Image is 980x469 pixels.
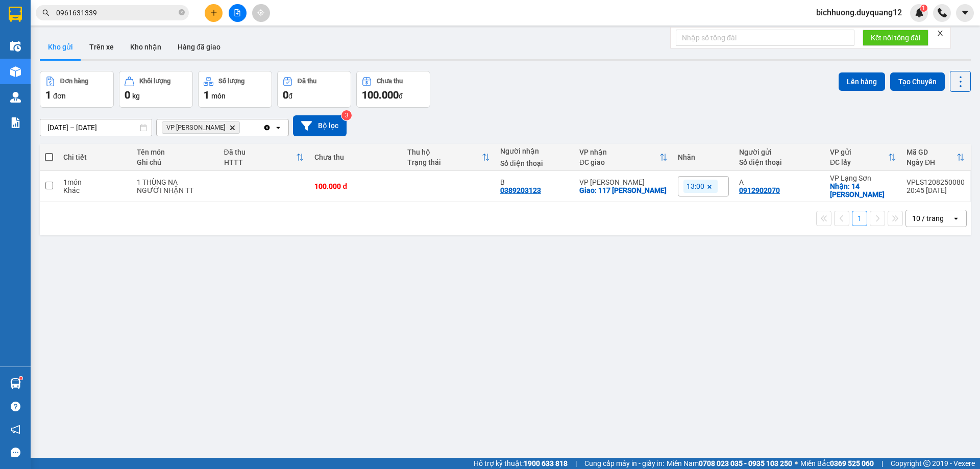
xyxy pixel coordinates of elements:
[234,9,241,16] span: file-add
[40,71,114,108] button: Đơn hàng1đơn
[162,121,240,134] span: VP Minh Khai, close by backspace
[60,78,88,85] div: Đơn hàng
[63,153,127,161] div: Chi tiết
[132,92,140,100] span: kg
[10,92,21,103] img: warehouse-icon
[119,71,193,108] button: Khối lượng0kg
[219,144,310,171] th: Toggle SortBy
[314,182,397,190] div: 100.000 đ
[890,72,945,91] button: Tạo Chuyến
[137,148,213,156] div: Tên món
[500,178,569,186] div: B
[169,35,229,59] button: Hàng đã giao
[956,4,974,22] button: caret-down
[739,158,820,166] div: Số điện thoại
[906,158,957,166] div: Ngày ĐH
[137,186,213,194] div: NGƯỜI NHẬN TT
[579,148,659,156] div: VP nhận
[739,186,780,194] div: 0912902070
[839,72,885,91] button: Lên hàng
[362,89,399,101] span: 100.000
[10,378,21,389] img: warehouse-icon
[584,458,664,469] span: Cung cấp máy in - giấy in:
[10,41,21,52] img: warehouse-icon
[830,174,896,182] div: VP Lạng Sơn
[922,5,925,12] span: 1
[830,459,874,467] strong: 0369 525 060
[912,213,944,224] div: 10 / trang
[125,89,130,101] span: 0
[341,110,352,120] sup: 3
[179,8,185,18] span: close-circle
[575,458,577,469] span: |
[166,124,225,132] span: VP Minh Khai
[825,144,901,171] th: Toggle SortBy
[242,122,243,133] input: Selected VP Minh Khai.
[863,30,928,46] button: Kết nối tổng đài
[252,4,270,22] button: aim
[298,78,316,85] div: Đã thu
[871,32,920,43] span: Kết nối tổng đài
[687,182,704,191] span: 13:00
[800,458,874,469] span: Miền Bắc
[53,92,66,100] span: đơn
[218,78,244,85] div: Số lượng
[229,125,235,131] svg: Delete
[830,182,896,199] div: Nhận: 14 PHAN BỘI CHÂU
[739,148,820,156] div: Người gửi
[10,66,21,77] img: warehouse-icon
[11,425,20,434] span: notification
[11,448,20,457] span: message
[283,89,288,101] span: 0
[137,158,213,166] div: Ghi chú
[906,186,965,194] div: 20:45 [DATE]
[274,124,282,132] svg: open
[314,153,397,161] div: Chưa thu
[795,461,798,465] span: ⚪️
[81,35,122,59] button: Trên xe
[915,8,924,17] img: icon-new-feature
[699,459,792,467] strong: 0708 023 035 - 0935 103 250
[137,178,213,186] div: 1 THÙNG NA
[63,178,127,186] div: 1 món
[40,119,152,136] input: Select a date range.
[920,5,927,12] sup: 1
[263,124,271,132] svg: Clear all
[42,9,50,16] span: search
[356,71,430,108] button: Chưa thu100.000đ
[139,78,170,85] div: Khối lượng
[500,159,569,167] div: Số điện thoại
[881,458,883,469] span: |
[198,71,272,108] button: Số lượng1món
[938,8,947,17] img: phone-icon
[407,158,482,166] div: Trạng thái
[808,6,910,19] span: bichhuong.duyquang12
[852,211,867,226] button: 1
[63,186,127,194] div: Khác
[229,4,247,22] button: file-add
[377,78,403,85] div: Chưa thu
[56,7,177,18] input: Tìm tên, số ĐT hoặc mã đơn
[204,89,209,101] span: 1
[901,144,970,171] th: Toggle SortBy
[830,148,888,156] div: VP gửi
[224,158,297,166] div: HTTT
[937,30,944,37] span: close
[9,7,22,22] img: logo-vxr
[579,158,659,166] div: ĐC giao
[579,178,668,186] div: VP [PERSON_NAME]
[474,458,568,469] span: Hỗ trợ kỹ thuật:
[739,178,820,186] div: A
[952,214,960,223] svg: open
[961,8,970,17] span: caret-down
[574,144,673,171] th: Toggle SortBy
[45,89,51,101] span: 1
[500,186,541,194] div: 0389203123
[179,9,185,15] span: close-circle
[11,402,20,411] span: question-circle
[224,148,297,156] div: Đã thu
[923,460,930,467] span: copyright
[122,35,169,59] button: Kho nhận
[277,71,351,108] button: Đã thu0đ
[678,153,729,161] div: Nhãn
